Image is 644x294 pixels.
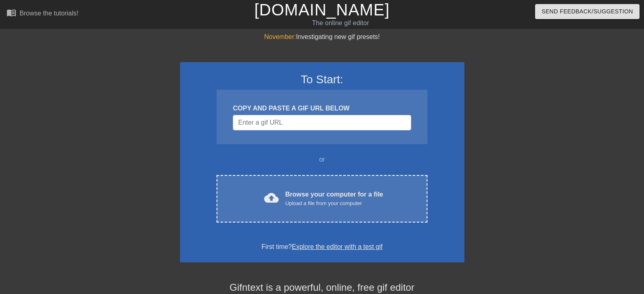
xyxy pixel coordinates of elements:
[191,73,454,86] h3: To Start:
[542,6,633,17] span: Send Feedback/Suggestion
[180,282,464,294] h4: Gifntext is a powerful, online, free gif editor
[233,104,411,113] div: COPY AND PASTE A GIF URL BELOW
[219,18,462,28] div: The online gif editor
[180,32,464,42] div: Investigating new gif presets!
[285,190,383,208] div: Browse your computer for a file
[7,8,16,17] span: menu_book
[264,190,279,205] span: cloud_upload
[7,8,78,20] a: Browse the tutorials!
[292,243,382,250] a: Explore the editor with a test gif
[233,115,411,130] input: Username
[201,155,443,164] div: or
[254,1,390,19] a: [DOMAIN_NAME]
[191,242,454,252] div: First time?
[264,33,296,40] span: November:
[20,10,78,17] div: Browse the tutorials!
[535,4,640,19] button: Send Feedback/Suggestion
[285,199,383,208] div: Upload a file from your computer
